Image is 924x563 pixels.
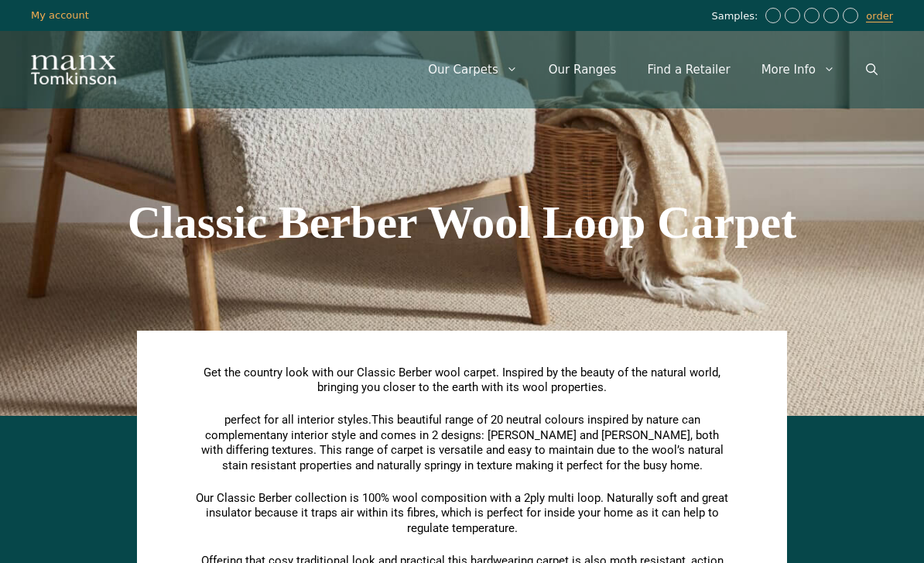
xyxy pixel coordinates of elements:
[850,46,893,93] a: Open Search Bar
[31,9,89,21] a: My account
[412,46,533,93] a: Our Carpets
[533,46,632,93] a: Our Ranges
[195,366,729,396] p: Get the country look with our Classic Berber wool carpet. Inspired by the beauty of the natural w...
[31,55,116,84] img: Manx Tomkinson
[224,413,371,427] span: perfect for all interior styles.
[29,199,895,245] h1: Classic Berber Wool Loop Carpet
[866,10,893,22] a: order
[631,46,745,93] a: Find a Retailer
[412,46,893,93] nav: Primary
[711,10,761,23] span: Samples:
[746,46,850,93] a: More Info
[195,491,729,537] p: Our Classic Berber collection is 100% wool composition with a 2ply multi loop. Naturally soft and...
[201,428,724,472] span: any interior style and comes in 2 designs: [PERSON_NAME] and [PERSON_NAME], both with differing t...
[205,413,700,442] span: This beautiful range of 20 neutral colours inspired by nature can complement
